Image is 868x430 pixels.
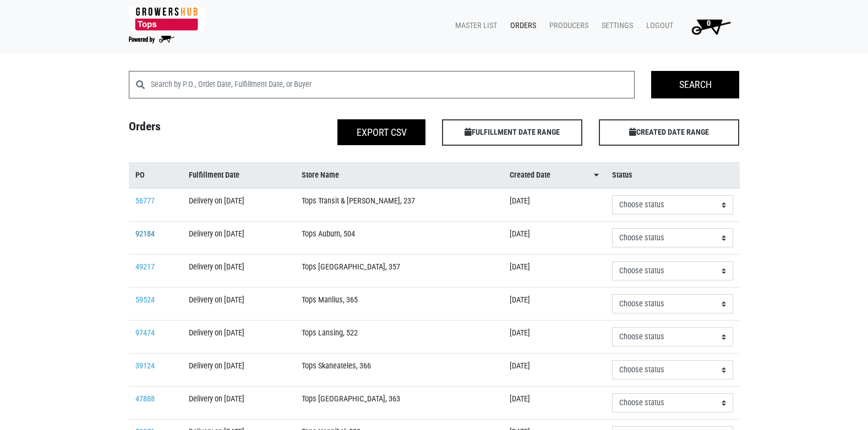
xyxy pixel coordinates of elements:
[612,169,632,181] span: Status
[503,188,605,222] td: [DATE]
[612,169,733,181] a: Status
[151,71,635,98] input: Search by P.O., Order Date, Fulfillment Date, or Buyer
[182,255,296,288] td: Delivery on [DATE]
[135,295,155,305] a: 59524
[189,169,289,181] a: Fulfillment Date
[135,196,155,206] a: 56777
[182,321,296,354] td: Delivery on [DATE]
[135,169,176,181] a: PO
[135,328,155,338] a: 97474
[295,354,503,387] td: Tops Skaneateles, 366
[129,36,174,43] img: Powered by Big Wheelbarrow
[707,19,711,28] span: 0
[686,15,735,37] img: Cart
[182,387,296,420] td: Delivery on [DATE]
[593,15,637,36] a: Settings
[503,387,605,420] td: [DATE]
[637,15,678,36] a: Logout
[510,169,550,181] span: Created Date
[135,169,145,181] span: PO
[135,361,155,371] a: 39124
[182,288,296,321] td: Delivery on [DATE]
[337,119,425,145] button: Export CSV
[678,15,740,37] a: 0
[129,7,205,31] img: 279edf242af8f9d49a69d9d2afa010fb.png
[135,229,155,239] a: 92184
[541,15,593,36] a: Producers
[295,222,503,255] td: Tops Auburn, 504
[503,321,605,354] td: [DATE]
[295,188,503,222] td: Tops Transit & [PERSON_NAME], 237
[510,169,599,181] a: Created Date
[295,387,503,420] td: Tops [GEOGRAPHIC_DATA], 363
[503,354,605,387] td: [DATE]
[295,288,503,321] td: Tops Manlius, 365
[651,71,739,98] input: Search
[302,169,496,181] a: Store Name
[135,262,155,272] a: 49217
[121,119,277,141] h4: Orders
[295,255,503,288] td: Tops [GEOGRAPHIC_DATA], 357
[295,321,503,354] td: Tops Lansing, 522
[189,169,239,181] span: Fulfillment Date
[599,119,739,146] span: CREATED DATE RANGE
[503,255,605,288] td: [DATE]
[302,169,339,181] span: Store Name
[501,15,541,36] a: Orders
[182,188,296,222] td: Delivery on [DATE]
[442,119,582,146] span: FULFILLMENT DATE RANGE
[182,222,296,255] td: Delivery on [DATE]
[446,15,501,36] a: Master List
[182,354,296,387] td: Delivery on [DATE]
[503,222,605,255] td: [DATE]
[503,288,605,321] td: [DATE]
[135,394,155,404] a: 47888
